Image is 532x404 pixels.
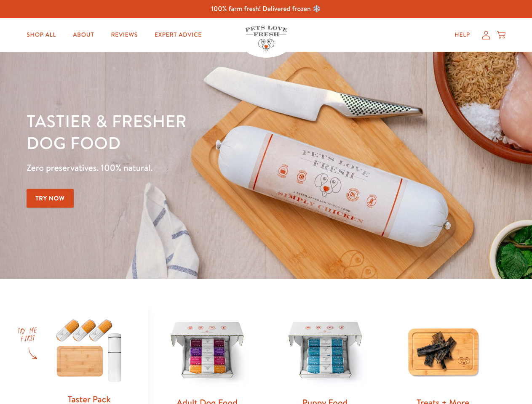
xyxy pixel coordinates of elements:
a: Expert Advice [148,27,209,43]
a: Help [448,27,477,43]
a: Try Now [27,189,74,208]
p: Zero preservatives. 100% natural. [27,160,346,175]
h1: Tastier & fresher dog food [27,110,346,154]
a: Shop All [20,27,63,43]
a: Reviews [104,27,144,43]
a: About [66,27,101,43]
img: Pets Love Fresh [245,26,287,51]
